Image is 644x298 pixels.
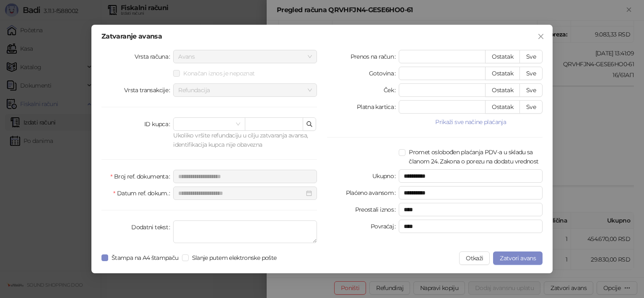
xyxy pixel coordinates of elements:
[519,50,543,63] button: Sve
[124,83,174,97] label: Vrsta transakcije
[355,203,399,216] label: Preostali iznos
[110,170,173,183] label: Broj ref. dokumenta
[369,67,399,80] label: Gotovina
[485,50,520,63] button: Ostatak
[405,148,543,166] span: Promet oslobođen plaćanja PDV-a u skladu sa članom 24. Zakona o porezu na dodatu vrednost
[372,169,399,183] label: Ukupno
[538,33,544,40] span: close
[519,100,543,114] button: Sve
[519,67,543,80] button: Sve
[178,84,312,96] span: Refundacija
[131,220,173,234] label: Dodatni tekst
[101,33,543,40] div: Zatvaranje avansa
[485,83,520,97] button: Ostatak
[459,251,490,265] button: Otkaži
[135,50,174,63] label: Vrsta računa
[371,220,399,233] label: Povraćaj
[173,170,317,183] input: Broj ref. dokumenta
[500,254,536,262] span: Zatvori avans
[346,186,399,200] label: Plaćeno avansom
[173,220,317,243] textarea: Dodatni tekst
[189,253,280,262] span: Slanje putem elektronske pošte
[493,251,543,265] button: Zatvori avans
[113,187,173,200] label: Datum ref. dokum.
[108,253,182,262] span: Štampa na A4 štampaču
[485,100,520,114] button: Ostatak
[519,83,543,97] button: Sve
[485,67,520,80] button: Ostatak
[384,83,399,97] label: Ček
[357,100,399,114] label: Platna kartica
[351,50,399,63] label: Prenos na račun
[173,131,317,149] div: Ukoliko vršite refundaciju u cilju zatvaranja avansa, identifikacija kupca nije obavezna
[534,33,548,40] span: Zatvori
[178,189,304,198] input: Datum ref. dokum.
[178,50,312,63] span: Avans
[534,30,548,43] button: Close
[180,69,258,78] span: Konačan iznos je nepoznat
[144,117,173,131] label: ID kupca
[399,117,543,127] button: Prikaži sve načine plaćanja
